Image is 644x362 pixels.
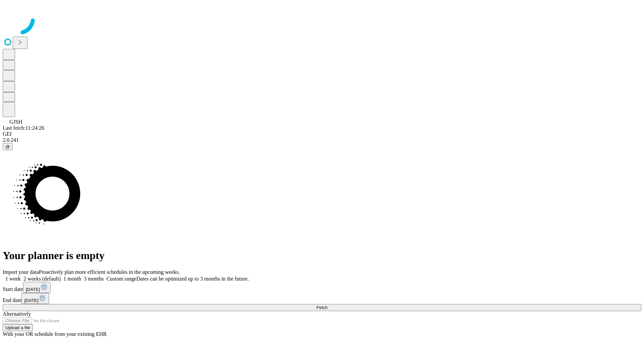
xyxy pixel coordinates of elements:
[316,305,327,310] span: Fetch
[137,276,249,282] span: Dates can be optimized up to 3 months in the future.
[5,144,10,149] span: @
[3,143,13,150] button: @
[21,293,49,304] button: [DATE]
[23,282,51,293] button: [DATE]
[26,287,40,292] span: [DATE]
[3,293,641,304] div: End date
[3,282,641,293] div: Start date
[3,311,31,317] span: Alternatively
[24,298,38,303] span: [DATE]
[3,137,641,143] div: 2.0.241
[23,276,61,282] span: 2 weeks (default)
[3,331,107,337] span: With your OR schedule from your existing EHR
[3,125,44,131] span: Last fetch: 11:24:26
[3,269,39,275] span: Import your data
[3,131,641,137] div: GEI
[63,276,81,282] span: 1 month
[106,276,136,282] span: Custom range
[9,119,22,125] span: GJSH
[3,249,641,262] h1: Your planner is empty
[5,276,21,282] span: 1 week
[3,304,641,311] button: Fetch
[84,276,104,282] span: 3 months
[3,324,33,331] button: Upload a file
[39,269,180,275] span: Proactively plan more efficient schedules in the upcoming weeks.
